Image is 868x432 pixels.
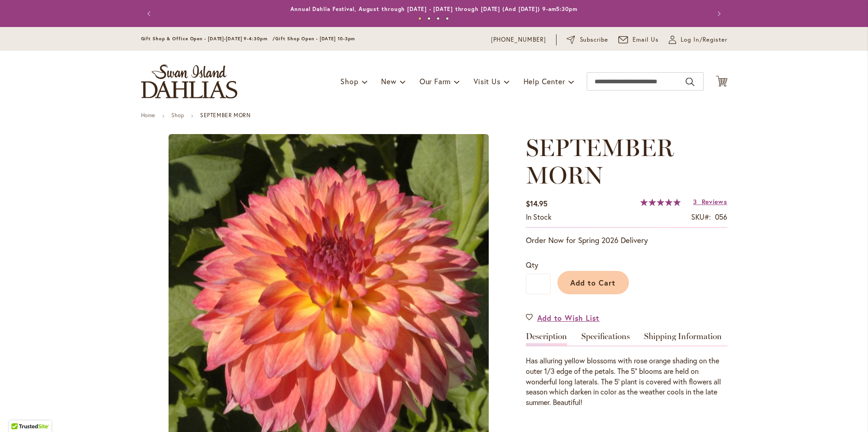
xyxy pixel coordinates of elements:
span: Our Farm [420,76,451,86]
a: 3 Reviews [693,197,727,206]
span: Add to Cart [570,278,616,287]
a: Annual Dahlia Festival, August through [DATE] - [DATE] through [DATE] (And [DATE]) 9-am5:30pm [290,5,578,12]
div: 100% [640,199,681,206]
span: In stock [526,212,551,221]
a: Home [141,112,155,119]
div: Has alluring yellow blossoms with rose orange shading on the outer 1/3 edge of the petals. The 5"... [526,356,727,408]
span: Email Us [633,35,659,44]
a: Description [526,332,567,346]
a: Subscribe [567,35,608,44]
p: Order Now for Spring 2026 Delivery [526,235,727,246]
span: Reviews [702,197,727,206]
a: store logo [141,65,237,98]
strong: SEPTEMBER MORN [200,112,251,119]
button: 3 of 4 [437,17,440,20]
a: Email Us [618,35,659,44]
button: Previous [141,5,159,23]
span: $14.95 [526,199,547,208]
span: 3 [693,197,697,206]
span: Help Center [524,76,565,86]
button: 2 of 4 [427,17,431,20]
span: Log In/Register [681,35,727,44]
button: 4 of 4 [446,17,449,20]
a: Shop [171,112,184,119]
span: Subscribe [580,35,609,44]
button: 1 of 4 [418,17,421,20]
div: 056 [715,212,727,222]
strong: SKU [691,212,711,221]
span: Qty [526,260,538,270]
a: Log In/Register [669,35,727,44]
span: Gift Shop Open - [DATE] 10-3pm [275,36,355,42]
span: New [381,76,396,86]
span: Shop [340,76,358,86]
div: Availability [526,212,551,222]
span: Visit Us [474,76,500,86]
a: Shipping Information [644,332,722,346]
div: Detailed Product Info [526,332,727,408]
button: Next [709,5,727,23]
span: Gift Shop & Office Open - [DATE]-[DATE] 9-4:30pm / [141,36,276,42]
span: Add to Wish List [537,313,600,323]
button: Add to Cart [557,271,629,294]
span: SEPTEMBER MORN [526,133,674,189]
a: Add to Wish List [526,313,600,323]
a: [PHONE_NUMBER] [491,35,546,44]
a: Specifications [581,332,630,346]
